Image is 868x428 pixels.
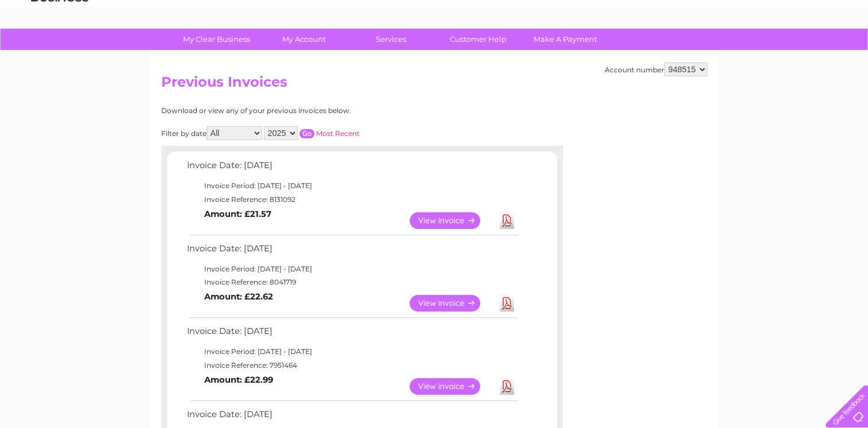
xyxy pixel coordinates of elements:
a: Blog [768,49,785,57]
td: Invoice Period: [DATE] - [DATE] [184,262,520,276]
td: Invoice Date: [DATE] [184,407,520,428]
div: Filter by date [161,126,462,140]
b: Amount: £22.62 [204,291,273,302]
a: Log out [830,49,857,57]
a: Water [666,49,688,57]
a: View [410,378,494,395]
img: logo.png [30,30,89,65]
td: Invoice Date: [DATE] [184,241,520,262]
td: Invoice Reference: 7951464 [184,359,520,372]
a: Download [500,378,514,395]
b: Amount: £21.57 [204,209,271,219]
td: Invoice Period: [DATE] - [DATE] [184,345,520,359]
a: Make A Payment [518,29,613,50]
a: Energy [695,49,720,57]
a: Telecoms [727,49,761,57]
td: Invoice Period: [DATE] - [DATE] [184,179,520,193]
a: Download [500,212,514,229]
a: Most Recent [316,129,360,138]
a: 0333 014 3131 [652,6,731,20]
td: Invoice Reference: 8041719 [184,275,520,289]
a: Customer Help [431,29,526,50]
td: Invoice Date: [DATE] [184,324,520,345]
div: Clear Business is a trading name of Verastar Limited (registered in [GEOGRAPHIC_DATA] No. 3667643... [164,6,706,56]
b: Amount: £22.99 [204,375,273,385]
div: Account number [605,63,707,76]
a: My Clear Business [169,29,264,50]
a: View [410,212,494,229]
a: Contact [792,49,820,57]
div: Download or view any of your previous invoices below. [161,107,462,115]
h2: Previous Invoices [161,74,707,96]
a: View [410,295,494,312]
a: My Account [256,29,351,50]
a: Services [344,29,438,50]
td: Invoice Reference: 8131092 [184,193,520,207]
td: Invoice Date: [DATE] [184,158,520,179]
a: Download [500,295,514,312]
